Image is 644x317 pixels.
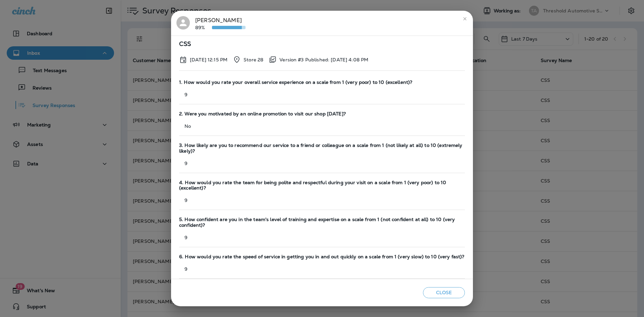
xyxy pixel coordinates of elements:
[195,16,246,30] div: [PERSON_NAME]
[179,217,465,228] span: 5. How confident are you in the team's level of training and expertise on a scale from 1 (not con...
[179,123,465,129] p: No
[195,25,212,30] p: 89%
[244,57,263,62] p: Store 28
[179,235,465,240] p: 9
[460,13,470,24] button: close
[179,111,465,117] span: 2. Were you motivated by an online promotion to visit our shop [DATE]?
[179,180,465,191] span: 4. How would you rate the team for being polite and respectful during your visit on a scale from ...
[179,161,465,166] p: 9
[179,266,465,272] p: 9
[179,80,465,85] span: 1. How would you rate your overall service experience on a scale from 1 (very poor) to 10 (excell...
[190,57,227,62] p: Aug 16, 2025 12:15 PM
[179,41,465,47] span: CSS
[179,143,465,154] span: 3. How likely are you to recommend our service to a friend or colleague on a scale from 1 (not li...
[179,254,465,260] span: 6. How would you rate the speed of service in getting you in and out quickly on a scale from 1 (v...
[423,287,465,298] button: Close
[179,92,465,97] p: 9
[179,198,465,203] p: 9
[279,57,368,62] p: Version #3 Published: [DATE] 4:08 PM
